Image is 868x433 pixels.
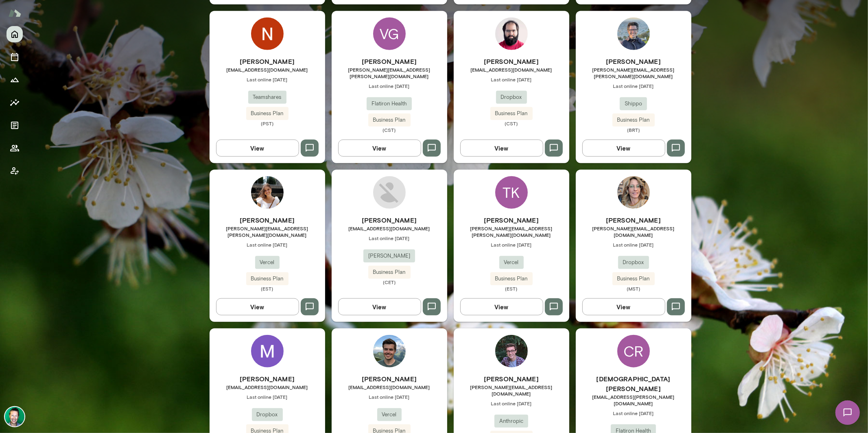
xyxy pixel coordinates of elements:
[576,241,691,248] span: Last online [DATE]
[7,163,23,179] button: Client app
[210,384,325,390] span: [EMAIL_ADDRESS][DOMAIN_NAME]
[332,215,447,225] h6: [PERSON_NAME]
[332,225,447,232] span: [EMAIL_ADDRESS][DOMAIN_NAME]
[251,176,284,209] img: Kathryn Middleton
[5,407,24,426] img: Brian Lawrence
[251,335,284,367] img: Mark Shuster
[7,140,23,156] button: Members
[363,252,415,260] span: [PERSON_NAME]
[332,66,447,79] span: [PERSON_NAME][EMAIL_ADDRESS][PERSON_NAME][DOMAIN_NAME]
[495,176,528,209] div: TK
[454,120,569,127] span: (CST)
[246,275,289,283] span: Business Plan
[210,374,325,384] h6: [PERSON_NAME]
[612,275,655,283] span: Business Plan
[7,49,23,65] button: Sessions
[454,215,569,225] h6: [PERSON_NAME]
[338,140,421,157] button: View
[8,5,21,21] img: Mento
[576,66,691,79] span: [PERSON_NAME][EMAIL_ADDRESS][PERSON_NAME][DOMAIN_NAME]
[210,215,325,225] h6: [PERSON_NAME]
[576,57,691,66] h6: [PERSON_NAME]
[332,279,447,285] span: (CET)
[332,394,447,400] span: Last online [DATE]
[332,127,447,133] span: (CST)
[373,176,406,209] img: Ruben Segura
[255,258,280,267] span: Vercel
[368,116,411,124] span: Business Plan
[7,117,23,133] button: Documents
[495,335,528,367] img: Joe Benton
[496,93,527,101] span: Dropbox
[210,76,325,83] span: Last online [DATE]
[246,109,289,118] span: Business Plan
[617,17,650,50] img: Júlio Batista
[576,215,691,225] h6: [PERSON_NAME]
[210,394,325,400] span: Last online [DATE]
[248,93,286,101] span: Teamshares
[490,109,533,118] span: Business Plan
[332,374,447,384] h6: [PERSON_NAME]
[332,57,447,66] h6: [PERSON_NAME]
[454,285,569,292] span: (EST)
[494,417,528,425] span: Anthropic
[332,83,447,89] span: Last online [DATE]
[454,66,569,73] span: [EMAIL_ADDRESS][DOMAIN_NAME]
[618,258,649,267] span: Dropbox
[373,17,406,50] div: VG
[7,26,23,42] button: Home
[454,225,569,238] span: [PERSON_NAME][EMAIL_ADDRESS][PERSON_NAME][DOMAIN_NAME]
[368,268,411,276] span: Business Plan
[7,72,23,88] button: Growth Plan
[332,235,447,241] span: Last online [DATE]
[454,241,569,248] span: Last online [DATE]
[216,140,299,157] button: View
[210,241,325,248] span: Last online [DATE]
[617,176,650,209] img: Barb Adams
[617,335,650,367] div: CR
[216,298,299,315] button: View
[338,298,421,315] button: View
[332,384,447,390] span: [EMAIL_ADDRESS][DOMAIN_NAME]
[367,100,412,108] span: Flatiron Health
[454,384,569,397] span: [PERSON_NAME][EMAIL_ADDRESS][DOMAIN_NAME]
[210,57,325,66] h6: [PERSON_NAME]
[454,76,569,83] span: Last online [DATE]
[495,17,528,50] img: Adam Ranfelt
[210,120,325,127] span: (PST)
[582,140,665,157] button: View
[612,116,655,124] span: Business Plan
[576,394,691,407] span: [EMAIL_ADDRESS][PERSON_NAME][DOMAIN_NAME]
[252,411,283,419] span: Dropbox
[499,258,524,267] span: Vercel
[454,400,569,407] span: Last online [DATE]
[620,100,647,108] span: Shippo
[576,127,691,133] span: (BRT)
[576,83,691,89] span: Last online [DATE]
[460,298,543,315] button: View
[576,285,691,292] span: (MST)
[210,225,325,238] span: [PERSON_NAME][EMAIL_ADDRESS][PERSON_NAME][DOMAIN_NAME]
[576,410,691,416] span: Last online [DATE]
[454,57,569,66] h6: [PERSON_NAME]
[210,66,325,73] span: [EMAIL_ADDRESS][DOMAIN_NAME]
[210,285,325,292] span: (EST)
[251,17,284,50] img: Niles Mcgiver
[576,225,691,238] span: [PERSON_NAME][EMAIL_ADDRESS][DOMAIN_NAME]
[377,411,402,419] span: Vercel
[7,94,23,111] button: Insights
[460,140,543,157] button: View
[454,374,569,384] h6: [PERSON_NAME]
[490,275,533,283] span: Business Plan
[373,335,406,367] img: Chris Widmaier
[582,298,665,315] button: View
[576,374,691,394] h6: [DEMOGRAPHIC_DATA][PERSON_NAME]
